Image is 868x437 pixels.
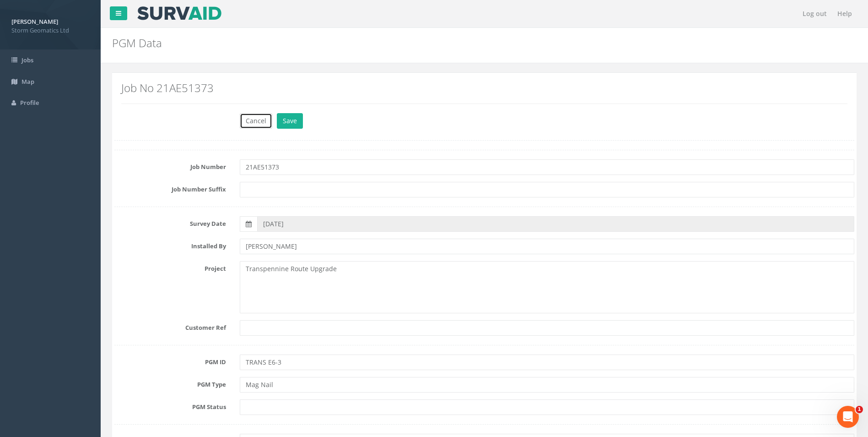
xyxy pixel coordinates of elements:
[11,17,58,26] strong: [PERSON_NAME]
[108,159,233,171] label: Job Number
[20,98,39,107] span: Profile
[108,182,233,194] label: Job Number Suffix
[108,377,233,389] label: PGM Type
[240,113,272,129] button: Cancel
[121,82,847,94] h2: Job No 21AE51373
[108,239,233,251] label: Installed By
[22,77,34,86] span: Map
[108,320,233,332] label: Customer Ref
[108,216,233,228] label: Survey Date
[22,56,33,64] span: Jobs
[108,355,233,366] label: PGM ID
[112,37,730,49] h2: PGM Data
[11,26,89,35] span: Storm Geomatics Ltd
[856,406,863,413] span: 1
[277,113,303,129] button: Save
[108,261,233,273] label: Project
[837,406,859,428] iframe: Intercom live chat
[11,15,89,34] a: [PERSON_NAME] Storm Geomatics Ltd
[108,399,233,411] label: PGM Status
